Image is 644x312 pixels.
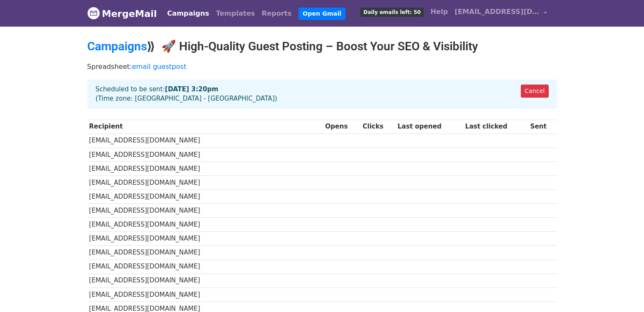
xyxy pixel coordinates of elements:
[213,5,258,22] a: Templates
[87,260,323,274] td: [EMAIL_ADDRESS][DOMAIN_NAME]
[357,3,427,20] a: Daily emails left: 50
[87,120,323,134] th: Recipient
[87,5,157,22] a: MergeMail
[87,274,323,287] td: [EMAIL_ADDRESS][DOMAIN_NAME]
[165,85,218,93] strong: [DATE] 3:20pm
[463,120,528,134] th: Last clicked
[87,190,323,204] td: [EMAIL_ADDRESS][DOMAIN_NAME]
[87,134,323,148] td: [EMAIL_ADDRESS][DOMAIN_NAME]
[361,120,396,134] th: Clicks
[451,3,550,23] a: [EMAIL_ADDRESS][DOMAIN_NAME]
[528,120,557,134] th: Sent
[87,148,323,161] td: [EMAIL_ADDRESS][DOMAIN_NAME]
[87,246,323,260] td: [EMAIL_ADDRESS][DOMAIN_NAME]
[258,5,295,22] a: Reports
[87,287,323,301] td: [EMAIL_ADDRESS][DOMAIN_NAME]
[87,7,100,19] img: MergeMail logo
[299,8,345,20] a: Open Gmail
[87,218,323,232] td: [EMAIL_ADDRESS][DOMAIN_NAME]
[87,62,557,71] p: Spreadsheet:
[87,204,323,218] td: [EMAIL_ADDRESS][DOMAIN_NAME]
[427,3,451,20] a: Help
[87,39,557,54] h2: ⟫ 🚀 High-Quality Guest Posting – Boost Your SEO & Visibility
[132,63,187,71] a: email guestpost
[87,232,323,246] td: [EMAIL_ADDRESS][DOMAIN_NAME]
[455,7,539,17] span: [EMAIL_ADDRESS][DOMAIN_NAME]
[87,79,557,109] div: Scheduled to be sent: (Time zone: [GEOGRAPHIC_DATA] - [GEOGRAPHIC_DATA])
[87,161,323,175] td: [EMAIL_ADDRESS][DOMAIN_NAME]
[360,8,423,17] span: Daily emails left: 50
[395,120,463,134] th: Last opened
[164,5,213,22] a: Campaigns
[323,120,360,134] th: Opens
[521,85,548,98] a: Cancel
[87,39,147,53] a: Campaigns
[87,175,323,189] td: [EMAIL_ADDRESS][DOMAIN_NAME]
